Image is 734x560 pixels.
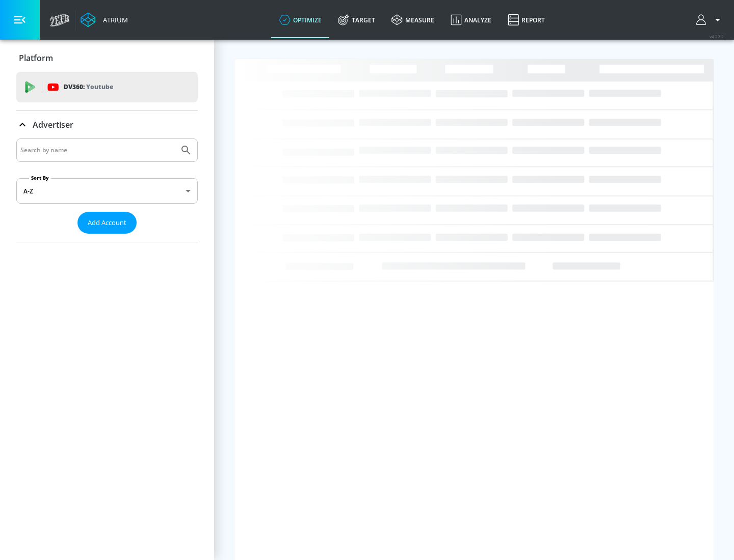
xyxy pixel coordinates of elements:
[16,178,198,204] div: A-Z
[20,144,175,157] input: Search by name
[16,234,198,242] nav: list of Advertiser
[19,52,53,64] p: Platform
[29,175,51,181] label: Sort By
[16,72,198,102] div: DV360: Youtube
[271,2,330,38] a: optimize
[500,2,553,38] a: Report
[77,212,137,234] button: Add Account
[16,110,198,139] div: Advertiser
[330,2,383,38] a: Target
[86,81,113,92] p: Youtube
[99,15,128,24] div: Atrium
[16,44,198,72] div: Platform
[442,2,500,38] a: Analyze
[88,217,126,229] span: Add Account
[33,119,73,130] p: Advertiser
[64,81,113,93] p: DV360:
[16,138,198,242] div: Advertiser
[81,12,128,27] a: Atrium
[383,2,442,38] a: measure
[710,34,724,39] span: v 4.22.2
